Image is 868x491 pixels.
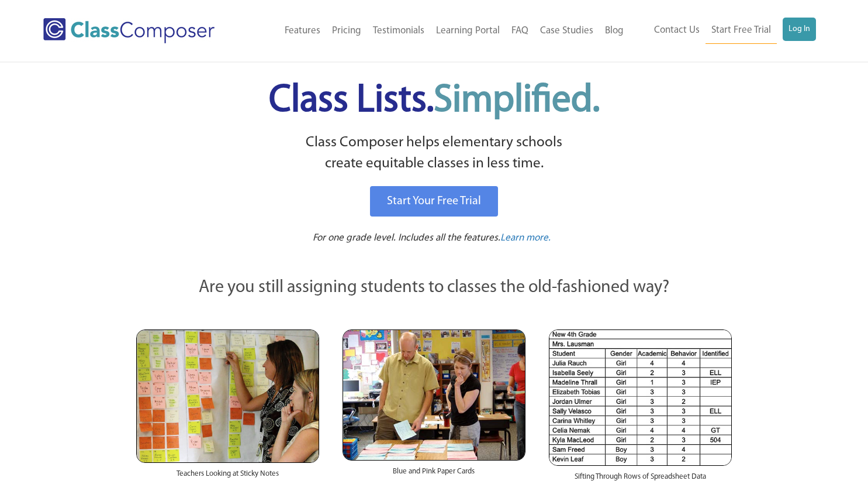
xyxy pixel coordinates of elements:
a: Start Free Trial [706,18,777,44]
img: Class Composer [43,18,215,43]
span: Learn more. [500,233,551,243]
a: Blog [599,18,630,44]
div: Blue and Pink Paper Cards [343,461,525,489]
a: Start Your Free Trial [370,186,498,217]
nav: Header Menu [630,18,816,44]
p: Are you still assigning students to classes the old-fashioned way? [136,275,732,301]
span: Class Lists. [269,82,600,120]
img: Spreadsheets [549,329,732,466]
img: Teachers Looking at Sticky Notes [136,329,319,463]
a: FAQ [506,18,534,44]
a: Pricing [326,18,367,44]
span: Start Your Free Trial [387,195,481,207]
div: Teachers Looking at Sticky Notes [136,463,319,491]
a: Contact Us [648,18,706,43]
a: Testimonials [367,18,430,44]
a: Log In [783,18,816,41]
img: Blue and Pink Paper Cards [343,329,525,460]
a: Learning Portal [430,18,506,44]
span: Simplified. [434,82,600,120]
nav: Header Menu [247,18,629,44]
p: Class Composer helps elementary schools create equitable classes in less time. [134,132,734,175]
a: Case Studies [534,18,599,44]
a: Learn more. [500,231,551,246]
a: Features [279,18,326,44]
span: For one grade level. Includes all the features. [313,233,500,243]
